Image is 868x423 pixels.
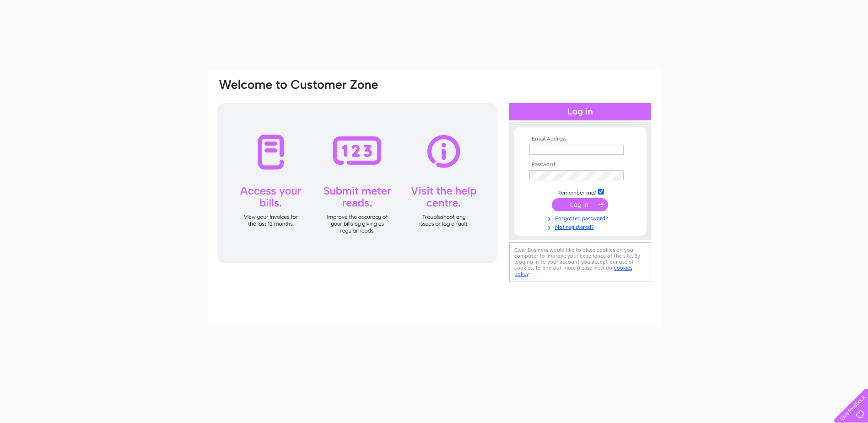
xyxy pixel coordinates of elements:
[514,265,632,277] a: cookies policy
[529,213,633,222] a: Forgotten password?
[527,136,633,142] th: Email Address:
[529,222,633,231] a: Not registered?
[552,198,608,211] input: Submit
[509,242,651,282] div: Clear Business would like to place cookies on your computer to improve your experience of the sit...
[527,187,633,196] td: Remember me?
[527,162,633,168] th: Password:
